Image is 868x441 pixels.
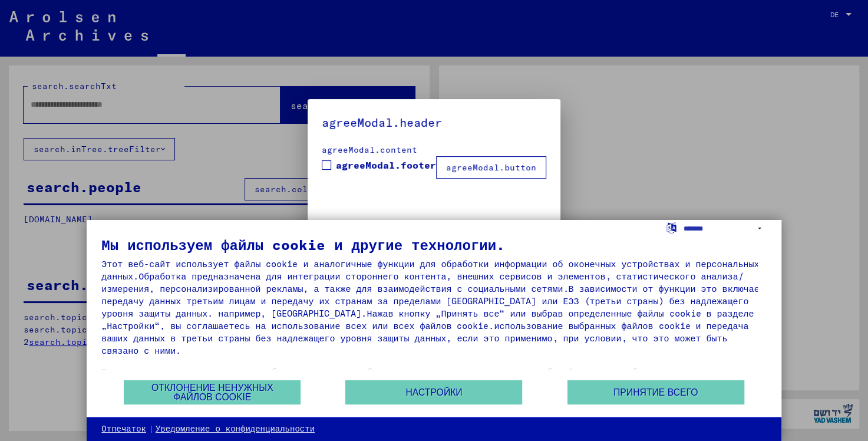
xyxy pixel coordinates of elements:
ya-tr-span: Принятие всего [613,388,698,397]
button: agreeModal.button [436,156,546,179]
ya-tr-span: использование выбранных файлов cookie и передача ваших данных в третьи страны без надлежащего уро... [101,320,748,356]
h5: agreeModal.header [322,113,546,132]
div: agreeModal.content [322,144,546,156]
label: Выбор языка [665,222,678,233]
span: agreeModal.footer [336,158,436,172]
ya-tr-span: Мы используем файлы cookie и другие технологии. [101,236,505,254]
ya-tr-span: Этот веб-сайт использует файлы cookie и аналогичные функции для обработки информации об оконечных... [101,258,759,282]
ya-tr-span: Обработка предназначена для интеграции стороннего контента, внешних сервисов и элементов, статист... [101,271,743,294]
ya-tr-span: Настройки [405,388,462,397]
ya-tr-span: В зависимости от функции это включает передачу данных третьим лицам и передачу их странам за пред... [101,283,764,319]
ya-tr-span: Нажав кнопку „Принять все“ или выбрав определенные файлы cookie в разделе „Настройки“, вы соглаша... [101,308,754,331]
a: Отпечаток [101,423,146,435]
ya-tr-span: Отклонение ненужных файлов cookie [137,383,287,402]
ya-tr-span: Уведомление о конфиденциальности [156,423,315,434]
select: Выбор языка [684,220,766,237]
